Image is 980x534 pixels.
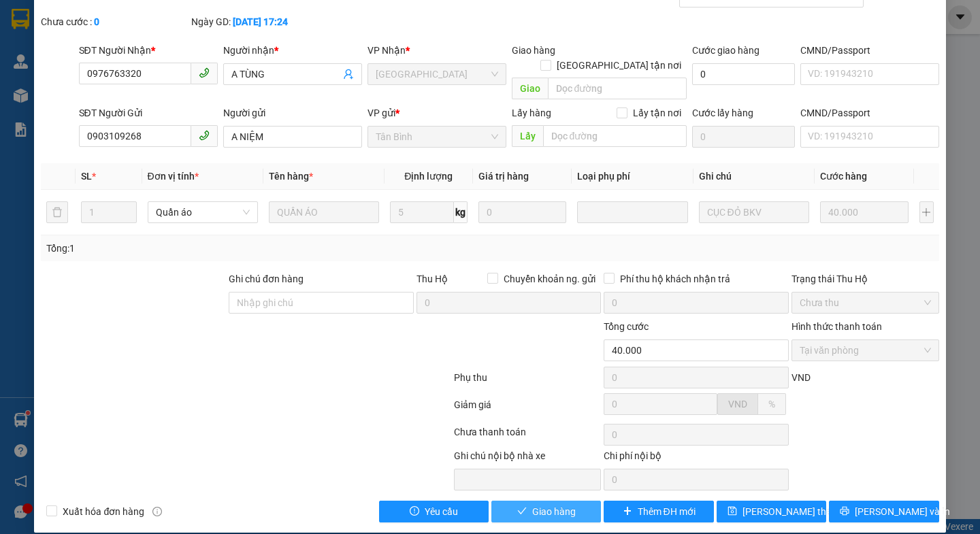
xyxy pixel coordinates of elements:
[800,293,931,313] span: Chưa thu
[693,163,815,190] th: Ghi chú
[410,506,419,517] span: exclamation-circle
[79,43,218,58] div: SĐT Người Nhận
[229,292,414,314] input: Ghi chú đơn hàng
[800,340,931,361] span: Tại văn phòng
[829,501,938,522] button: printer[PERSON_NAME] và In
[728,506,737,517] span: save
[454,448,602,469] div: Ghi chú nội bộ nhà xe
[615,271,736,286] span: Phí thu hộ khách nhận trả
[627,105,687,120] span: Lấy tận nơi
[229,273,304,284] label: Ghi chú đơn hàng
[800,43,939,58] div: CMND/Passport
[548,78,687,99] input: Dọc đường
[692,107,753,118] label: Cước lấy hàng
[800,105,939,120] div: CMND/Passport
[820,171,867,182] span: Cước hàng
[919,201,934,223] button: plus
[551,58,687,73] span: [GEOGRAPHIC_DATA] tận nơi
[717,501,826,522] button: save[PERSON_NAME] thay đổi
[269,171,313,182] span: Tên hàng
[742,504,851,519] span: [PERSON_NAME] thay đổi
[820,201,909,223] input: 0
[692,45,759,56] label: Cước giao hàng
[41,14,189,29] div: Chưa cước :
[791,372,811,383] span: VND
[543,125,687,147] input: Dọc đường
[191,14,339,29] div: Ngày GD:
[367,105,506,120] div: VP gửi
[855,504,950,519] span: [PERSON_NAME] và In
[454,201,468,223] span: kg
[156,202,250,222] span: Quần áo
[115,7,247,22] span: [GEOGRAPHIC_DATA]
[692,63,795,85] input: Cước giao hàng
[491,501,601,522] button: checkGiao hàng
[46,241,379,256] div: Tổng: 1
[199,130,210,141] span: phone
[791,321,882,332] label: Hình thức thanh toán
[768,399,775,410] span: %
[512,125,543,147] span: Lấy
[623,506,632,517] span: plus
[199,67,210,78] span: phone
[425,504,458,519] span: Yêu cầu
[223,105,362,120] div: Người gửi
[416,273,448,284] span: Thu Hộ
[498,271,601,286] span: Chuyển khoản ng. gửi
[79,105,218,120] div: SĐT Người Gửi
[367,45,406,56] span: VP Nhận
[57,504,150,519] span: Xuất hóa đơn hàng
[532,504,576,519] span: Giao hàng
[343,69,354,80] span: user-add
[223,43,362,58] div: Người nhận
[840,506,849,517] span: printer
[404,171,453,182] span: Định lượng
[517,506,527,517] span: check
[233,16,288,27] b: [DATE] 17:24
[7,101,357,137] span: [GEOGRAPHIC_DATA]
[692,126,795,148] input: Cước lấy hàng
[81,171,92,182] span: SL
[728,399,747,410] span: VND
[453,397,603,421] div: Giảm giá
[91,7,247,22] span: Gửi:
[478,201,567,223] input: 0
[512,107,551,118] span: Lấy hàng
[46,201,68,223] button: delete
[604,321,649,332] span: Tổng cước
[512,45,555,56] span: Giao hàng
[791,271,939,286] div: Trạng thái Thu Hộ
[604,501,713,522] button: plusThêm ĐH mới
[91,24,158,36] span: - 0986743230
[376,64,498,84] span: Hòa Đông
[453,370,603,394] div: Phụ thu
[7,63,357,137] strong: Nhận:
[699,201,809,223] input: Ghi Chú
[91,39,353,50] span: HD1509250004 -
[379,501,489,522] button: exclamation-circleYêu cầu
[604,448,789,469] div: Chi phí nội bộ
[478,171,529,182] span: Giá trị hàng
[174,39,353,50] span: nghiep.tienoanh - In:
[148,171,199,182] span: Đơn vị tính
[453,424,603,448] div: Chưa thanh toán
[512,78,548,99] span: Giao
[638,504,696,519] span: Thêm ĐH mới
[152,507,162,516] span: info-circle
[572,163,693,190] th: Loại phụ phí
[94,16,99,27] b: 0
[269,201,379,223] input: VD: Bàn, Ghế
[376,127,498,147] span: Tân Bình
